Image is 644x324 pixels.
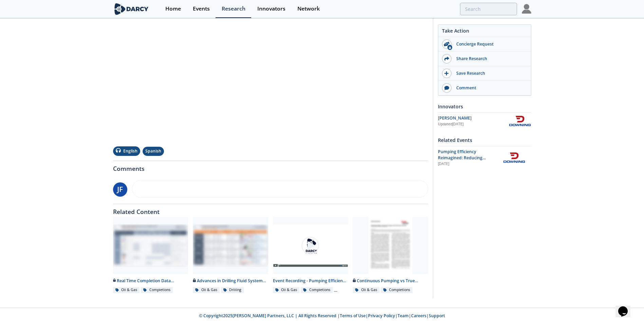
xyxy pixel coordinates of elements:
[350,217,430,293] a: Continuous Pumping vs True Fracturing preview Continuous Pumping vs True Fracturing Oil & Gas Com...
[113,3,150,15] img: logo-wide.svg
[113,278,188,284] div: Real Time Completion Data Aggregation - Innovator Landscape
[193,278,268,284] div: Advances in Drilling Fluid Systems and Solids Handling - Technology Landscape
[460,3,517,15] input: Advanced Search
[615,297,637,317] iframe: chat widget
[452,85,528,91] div: Comment
[438,149,498,173] span: Pumping Efficiency Reimagined: Reducing Downtime in [PERSON_NAME] Muerta Completions
[221,287,244,293] div: Drilling
[452,41,528,47] div: Concierge Request
[193,287,220,293] div: Oil & Gas
[222,6,245,12] div: Research
[297,6,320,12] div: Network
[271,217,351,293] a: Video Content Event Recording - Pumping Efficiency Reimagined: Reducing Downtime in [PERSON_NAME]...
[438,161,498,167] div: [DATE]
[429,313,445,319] a: Support
[438,122,509,127] div: Updated [DATE]
[452,70,528,76] div: Save Research
[113,204,428,215] div: Related Content
[340,313,366,319] a: Terms of Use
[190,217,271,293] a: Advances in Drilling Fluid Systems and Solids Handling - Technology Landscape preview Advances in...
[438,115,531,127] a: [PERSON_NAME] Updated[DATE] Downing
[438,149,531,167] a: Pumping Efficiency Reimagined: Reducing Downtime in [PERSON_NAME] Muerta Completions [DATE] Downing
[273,278,348,284] div: Event Recording - Pumping Efficiency Reimagined: Reducing Downtime in [PERSON_NAME] Muerta Comple...
[398,313,409,319] a: Team
[257,6,286,12] div: Innovators
[301,287,333,293] div: Completions
[381,287,413,293] div: Completions
[113,182,127,197] div: JF
[503,152,526,164] img: Downing
[165,6,181,12] div: Home
[71,313,573,319] p: © Copyright 2025 [PERSON_NAME] Partners, LLC | All Rights Reserved | | | | |
[368,313,395,319] a: Privacy Policy
[509,115,531,127] img: Downing
[353,287,380,293] div: Oil & Gas
[438,27,531,37] div: Take Action
[301,236,320,255] img: play-chapters-gray.svg
[273,224,348,267] img: Video Content
[438,115,509,121] div: [PERSON_NAME]
[438,101,531,112] div: Innovators
[522,4,531,14] img: Profile
[193,6,210,12] div: Events
[452,56,528,62] div: Share Research
[273,287,300,293] div: Oil & Gas
[411,313,426,319] a: Careers
[141,287,173,293] div: Completions
[438,134,531,146] div: Related Events
[113,161,428,172] div: Comments
[113,287,140,293] div: Oil & Gas
[111,217,191,293] a: Real Time Completion Data Aggregation - Innovator Landscape preview Real Time Completion Data Agg...
[353,278,428,284] div: Continuous Pumping vs True Fracturing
